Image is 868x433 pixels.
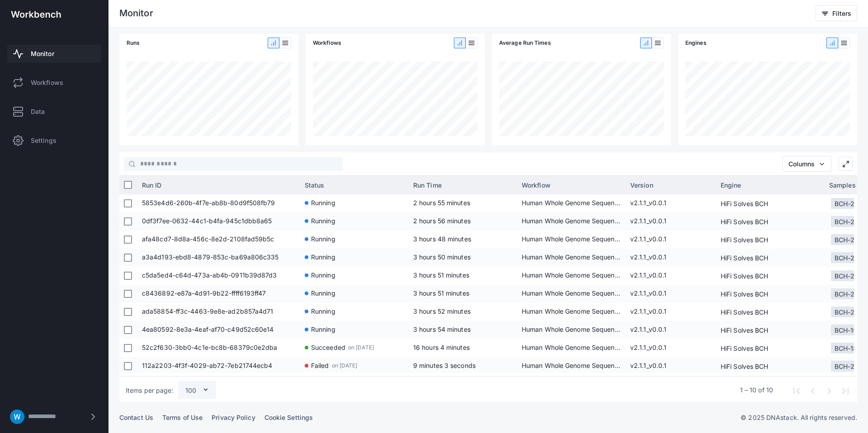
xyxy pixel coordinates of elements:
[142,357,296,375] span: 112a2203-4f3f-4029-ab72-7eb21744ecb4
[162,414,203,421] a: Terms of Use
[413,289,469,297] span: 3 hours 51 minutes
[413,253,471,261] span: 3 hours 50 minutes
[311,212,335,229] span: Running
[522,249,621,267] span: Human Whole Genome Sequencing (HiFi Solves)
[630,249,712,267] span: v2.1.1_v0.0.1
[142,212,296,231] span: 0df3f7ee-0632-44c1-b4fa-945c1dbb8a65
[413,362,476,369] span: 9 minutes 3 seconds
[311,249,335,265] span: Running
[630,194,712,212] span: v2.1.1_v0.0.1
[348,339,374,356] span: on [DATE]
[7,45,101,63] a: Monitor
[264,414,313,421] a: Cookie Settings
[816,5,857,21] button: Filters
[413,217,471,225] span: 2 hours 56 minutes
[119,414,153,421] a: Contact Us
[721,286,769,302] span: HiFi Solves BCH
[305,181,325,189] span: Status
[311,357,329,374] span: Failed
[7,103,101,121] a: Data
[740,386,773,395] div: 1 – 10 of 10
[142,231,296,249] span: afa48cd7-8d8a-456c-8e2d-2108fad59b5c
[413,235,471,243] span: 3 hours 48 minutes
[721,268,769,284] span: HiFi Solves BCH
[311,267,335,283] span: Running
[522,231,621,249] span: Human Whole Genome Sequencing (HiFi Solves)
[142,303,296,321] span: ada58854-ff3c-4463-9e8e-ad2b857a4d71
[142,194,296,212] span: 5853e4d6-260b-4f7e-ab8b-80d9f508fb79
[522,212,621,231] span: Human Whole Genome Sequencing (HiFi Solves)
[836,382,853,398] button: Last page
[741,413,857,422] p: © 2025 DNAstack. All rights reserved.
[142,285,296,303] span: c8436892-e87a-4d91-9b22-ffff6193ff47
[788,382,804,398] button: First page
[522,321,621,339] span: Human Whole Genome Sequencing (HiFi Solves)
[413,344,470,351] span: 16 hours 4 minutes
[119,9,153,18] div: Monitor
[142,249,296,267] span: a3a4d193-ebd8-4879-853c-ba69a806c335
[721,231,769,248] span: HiFi Solves BCH
[311,321,335,338] span: Running
[783,156,831,172] button: Columns
[630,339,712,357] span: v2.1.1_v0.0.1
[721,304,769,320] span: HiFi Solves BCH
[630,267,712,285] span: v2.1.1_v0.0.1
[630,357,712,375] span: v2.1.1_v0.0.1
[311,194,335,211] span: Running
[721,340,769,357] span: HiFi Solves BCH
[721,213,769,230] span: HiFi Solves BCH
[522,181,551,189] span: Workflow
[212,414,255,421] a: Privacy Policy
[721,181,741,189] span: Engine
[142,339,296,357] span: 52c2f630-3bb0-4c1e-bc8b-68379c0e2dba
[630,285,712,303] span: v2.1.1_v0.0.1
[820,382,836,398] button: Next page
[311,303,335,320] span: Running
[142,181,162,189] span: Run ID
[721,249,769,266] span: HiFi Solves BCH
[311,339,345,356] span: Succeeded
[126,386,174,395] div: Items per page:
[630,231,712,249] span: v2.1.1_v0.0.1
[413,325,471,333] span: 3 hours 54 minutes
[31,136,57,145] span: Settings
[31,49,54,58] span: Monitor
[829,181,856,189] span: Samples
[788,160,815,168] span: Columns
[522,339,621,357] span: Human Whole Genome Sequencing (HiFi Solves)
[522,357,621,375] span: Human Whole Genome Sequencing (HiFi Solves)
[499,38,551,47] span: Average Run Times
[311,285,335,301] span: Running
[685,38,707,47] span: Engines
[630,181,653,189] span: Version
[832,9,851,17] span: Filters
[522,303,621,321] span: Human Whole Genome Sequencing (HiFi Solves)
[311,231,335,247] span: Running
[332,357,358,374] span: on [DATE]
[313,38,341,47] span: Workflows
[804,382,820,398] button: Previous page
[413,307,471,315] span: 3 hours 52 minutes
[630,303,712,321] span: v2.1.1_v0.0.1
[413,271,469,279] span: 3 hours 51 minutes
[522,267,621,285] span: Human Whole Genome Sequencing (HiFi Solves)
[11,11,61,18] img: workbench-logo-white.svg
[31,107,45,116] span: Data
[142,267,296,285] span: c5da5ed4-c64d-473a-ab4b-0911b39d87d3
[142,321,296,339] span: 4ea80592-8e3a-4eaf-af70-c49d52c60e14
[522,194,621,212] span: Human Whole Genome Sequencing (HiFi Solves)
[413,199,470,207] span: 2 hours 55 minutes
[31,78,63,87] span: Workflows
[721,358,769,375] span: HiFi Solves BCH
[7,74,101,92] a: Workflows
[630,212,712,231] span: v2.1.1_v0.0.1
[127,38,140,47] span: Runs
[522,285,621,303] span: Human Whole Genome Sequencing (HiFi Solves)
[7,132,101,150] a: Settings
[721,322,769,339] span: HiFi Solves BCH
[413,181,442,189] span: Run Time
[630,321,712,339] span: v2.1.1_v0.0.1
[721,195,769,212] span: HiFi Solves BCH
